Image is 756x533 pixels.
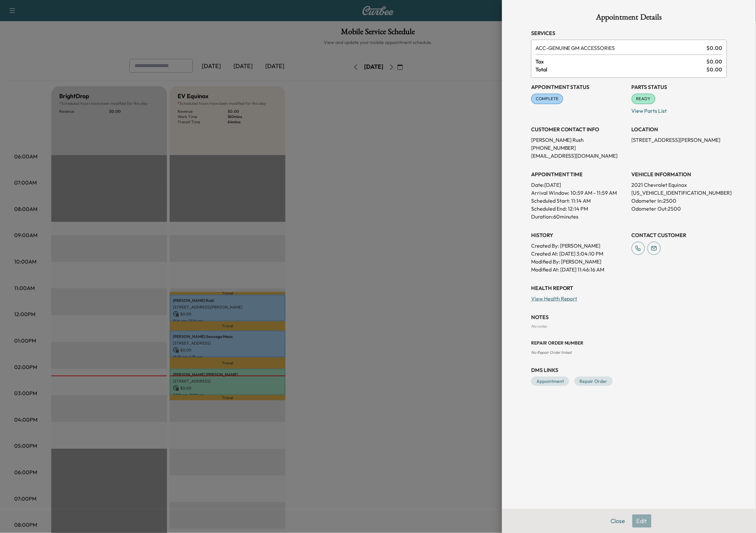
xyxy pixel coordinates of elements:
[632,104,727,115] p: View Parts List
[707,58,723,65] span: $ 0.00
[531,189,626,197] p: Arrival Window:
[535,58,707,65] span: Tax
[531,83,626,91] h3: Appointment Status
[632,96,655,102] span: READY
[531,144,626,152] p: [PHONE_NUMBER]
[531,350,572,355] span: No Repair Order linked
[532,96,563,102] span: COMPLETE
[632,181,727,189] p: 2021 Chevrolet Equinox
[531,366,727,374] h3: DMS Links
[531,340,727,346] h3: Repair Order number
[632,231,727,239] h3: CONTACT CUSTOMER
[568,205,588,213] p: 12:14 PM
[531,231,626,239] h3: History
[632,83,727,91] h3: Parts Status
[531,152,626,160] p: [EMAIL_ADDRESS][DOMAIN_NAME]
[531,213,626,221] p: Duration: 60 minutes
[531,266,626,273] p: Modified At : [DATE] 11:46:16 AM
[632,197,727,205] p: Odometer In: 2500
[707,44,723,52] span: $ 0.00
[531,284,727,292] h3: Health Report
[531,258,626,266] p: Modified By : [PERSON_NAME]
[531,125,626,133] h3: CUSTOMER CONTACT INFO
[632,125,727,133] h3: LOCATION
[531,136,626,144] p: [PERSON_NAME] Rush
[531,29,727,37] h3: Services
[531,181,626,189] p: Date: [DATE]
[707,65,723,73] span: $ 0.00
[531,205,567,213] p: Scheduled End:
[632,170,727,178] h3: VEHICLE INFORMATION
[531,250,626,258] p: Created At : [DATE] 3:04:10 PM
[531,377,569,386] a: Appointment
[632,189,727,197] p: [US_VEHICLE_IDENTIFICATION_NUMBER]
[607,514,630,528] button: Close
[531,13,727,24] h1: Appointment Details
[571,197,591,205] p: 11:14 AM
[531,170,626,178] h3: APPOINTMENT TIME
[531,295,577,302] a: View Health Report
[531,197,570,205] p: Scheduled Start:
[535,44,704,52] span: GENUINE GM ACCESSORIES
[632,136,727,144] p: [STREET_ADDRESS][PERSON_NAME]
[571,189,617,197] span: 10:59 AM - 11:59 AM
[535,65,707,73] span: Total
[574,377,613,386] a: Repair Order
[531,313,727,321] h3: NOTES
[632,205,727,213] p: Odometer Out: 2500
[531,242,626,250] p: Created By : [PERSON_NAME]
[531,324,727,329] div: No notes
